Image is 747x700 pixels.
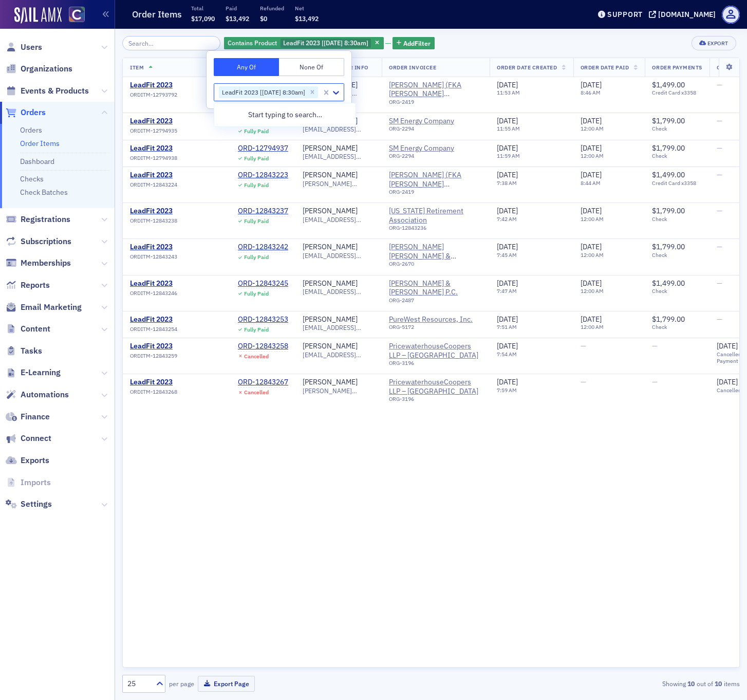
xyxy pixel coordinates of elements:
[652,206,685,215] span: $1,799.00
[389,378,482,406] span: PricewaterhouseCoopers LLP – Denver
[581,215,604,223] time: 12:00 AM
[191,5,215,12] p: Total
[279,58,344,76] button: None Of
[130,207,223,216] a: LeadFit 2023
[497,251,517,259] time: 7:45 AM
[722,6,740,24] span: Profile
[652,252,702,259] span: Check
[130,353,177,359] span: ORDITM-12843259
[389,207,482,225] span: Colorado Retirement Association
[62,7,85,24] a: View Homepage
[389,207,482,225] a: [US_STATE] Retirement Association
[581,64,629,71] span: Order Date Paid
[21,236,71,247] span: Subscriptions
[21,323,50,335] span: Content
[244,353,269,360] div: Cancelled
[303,342,358,351] div: [PERSON_NAME]
[497,341,518,351] span: [DATE]
[130,279,223,288] span: LeadFit 2023
[389,315,482,335] span: PureWest Resources, Inc.
[497,170,518,179] span: [DATE]
[244,389,269,396] div: Cancelled
[497,116,518,125] span: [DATE]
[652,216,702,223] span: Check
[652,80,685,89] span: $1,499.00
[581,152,604,159] time: 12:00 AM
[21,214,70,225] span: Registrations
[130,91,177,98] span: ORDITM-12793792
[652,89,702,96] span: Credit Card x3358
[130,378,223,387] a: LeadFit 2023
[6,236,71,247] a: Subscriptions
[303,125,375,133] span: [EMAIL_ADDRESS][DOMAIN_NAME]
[717,341,738,351] span: [DATE]
[260,5,284,12] p: Refunded
[69,7,85,23] img: SailAMX
[226,5,249,12] p: Paid
[130,144,223,153] span: LeadFit 2023
[238,279,288,288] div: ORD-12843245
[132,8,182,21] h1: Order Items
[497,279,518,288] span: [DATE]
[21,42,42,53] span: Users
[497,179,517,187] time: 7:38 AM
[652,153,702,159] span: Check
[303,288,375,296] span: [EMAIL_ADDRESS][DOMAIN_NAME]
[389,171,482,199] span: Baker Tilly (FKA Moss Adams LLP)
[389,117,482,126] a: SM Energy Company
[303,171,358,180] a: [PERSON_NAME]
[238,378,288,387] a: ORD-12843267
[497,315,518,324] span: [DATE]
[581,116,602,125] span: [DATE]
[652,180,702,187] span: Credit Card x3358
[389,297,482,307] div: ORG-2487
[6,42,42,53] a: Users
[244,254,269,261] div: Fully Paid
[127,678,150,689] div: 25
[21,455,49,466] span: Exports
[238,144,288,153] a: ORD-12794937
[717,206,722,215] span: —
[226,14,249,23] span: $13,492
[130,342,223,351] span: LeadFit 2023
[6,411,50,422] a: Finance
[260,14,267,23] span: $0
[238,315,288,324] a: ORD-12843253
[541,679,740,688] div: Showing out of items
[581,125,604,132] time: 12:00 AM
[497,143,518,153] span: [DATE]
[244,155,269,162] div: Fully Paid
[497,152,520,159] time: 11:59 AM
[21,257,71,269] span: Memberships
[389,243,482,271] span: Soukup Bush & Associates CPAs PC
[581,251,604,259] time: 12:00 AM
[389,279,482,297] a: [PERSON_NAME] & [PERSON_NAME] P.C.
[21,477,51,488] span: Imports
[692,36,736,50] button: Export
[238,243,288,252] a: ORD-12843242
[389,207,482,235] span: Colorado Retirement Association
[389,243,482,261] span: Soukup Bush & Associates CPAs PC
[581,287,604,294] time: 12:00 AM
[130,117,223,126] a: LeadFit 2023
[717,377,738,386] span: [DATE]
[20,125,42,135] a: Orders
[130,181,177,188] span: ORDITM-12843224
[130,81,223,90] a: LeadFit 2023
[389,378,482,396] span: PricewaterhouseCoopers LLP – Denver
[497,386,517,394] time: 7:59 AM
[21,63,72,75] span: Organizations
[497,64,557,71] span: Order Date Created
[21,411,50,422] span: Finance
[21,367,61,378] span: E-Learning
[6,433,51,444] a: Connect
[20,157,54,166] a: Dashboard
[244,218,269,225] div: Fully Paid
[393,37,435,50] button: AddFilter
[6,499,52,510] a: Settings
